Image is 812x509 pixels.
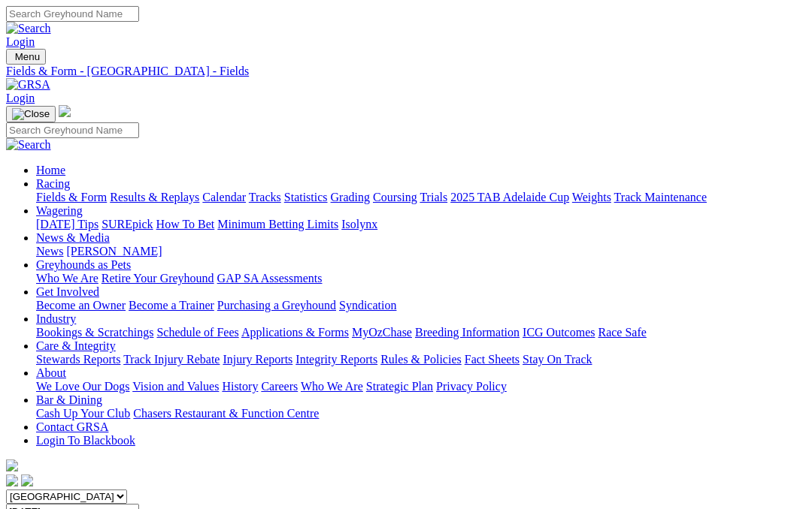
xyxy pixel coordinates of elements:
[36,299,126,312] a: Become an Owner
[366,380,433,393] a: Strategic Plan
[415,326,520,339] a: Breeding Information
[36,272,98,285] a: Who We Are
[6,138,51,152] img: Search
[36,380,806,393] div: About
[12,108,50,120] img: Close
[202,191,246,203] a: Calendar
[217,299,336,312] a: Purchasing a Greyhound
[301,380,363,393] a: Who We Are
[295,353,377,366] a: Integrity Reports
[6,6,139,22] input: Search
[261,380,298,393] a: Careers
[110,191,199,203] a: Results & Replays
[284,191,328,203] a: Statistics
[6,459,18,471] img: logo-grsa-white.png
[523,326,595,339] a: ICG Outcomes
[6,35,35,48] a: Login
[249,191,281,203] a: Tracks
[614,191,707,203] a: Track Maintenance
[133,407,319,420] a: Chasers Restaurant & Function Centre
[380,353,462,366] a: Rules & Policies
[598,326,646,339] a: Race Safe
[6,65,806,78] a: Fields & Form - [GEOGRAPHIC_DATA] - Fields
[36,258,131,271] a: Greyhounds as Pets
[36,164,65,176] a: Home
[217,272,323,285] a: GAP SA Assessments
[36,285,99,298] a: Get Involved
[572,191,611,203] a: Weights
[465,353,520,366] a: Fact Sheets
[59,105,71,117] img: logo-grsa-white.png
[36,312,76,325] a: Industry
[6,22,51,35] img: Search
[36,218,98,230] a: [DATE] Tips
[36,177,70,190] a: Racing
[36,299,806,312] div: Get Involved
[6,106,56,122] button: Toggle navigation
[132,380,219,393] a: Vision and Values
[101,272,214,285] a: Retire Your Greyhound
[36,191,107,203] a: Fields & Form
[420,191,447,203] a: Trials
[101,218,153,230] a: SUREpick
[21,474,33,486] img: twitter.svg
[156,326,238,339] a: Schedule of Fees
[339,299,396,312] a: Syndication
[36,245,806,258] div: News & Media
[36,191,806,204] div: Racing
[6,122,139,138] input: Search
[6,78,50,92] img: GRSA
[352,326,412,339] a: MyOzChase
[36,366,66,379] a: About
[36,339,116,352] a: Care & Integrity
[450,191,569,203] a: 2025 TAB Adelaide Cup
[222,380,258,393] a: History
[36,407,130,420] a: Cash Up Your Club
[241,326,349,339] a: Applications & Forms
[36,272,806,285] div: Greyhounds as Pets
[36,353,120,366] a: Stewards Reports
[523,353,592,366] a: Stay On Track
[6,474,18,486] img: facebook.svg
[156,218,215,230] a: How To Bet
[36,326,153,339] a: Bookings & Scratchings
[36,434,135,447] a: Login To Blackbook
[36,204,83,217] a: Wagering
[123,353,220,366] a: Track Injury Rebate
[36,326,806,339] div: Industry
[129,299,214,312] a: Become a Trainer
[373,191,417,203] a: Coursing
[36,218,806,231] div: Wagering
[36,231,110,244] a: News & Media
[66,245,162,258] a: [PERSON_NAME]
[36,245,63,258] a: News
[36,420,108,433] a: Contact GRSA
[436,380,507,393] a: Privacy Policy
[15,51,40,62] span: Menu
[331,191,370,203] a: Grading
[6,49,46,65] button: Toggle navigation
[36,407,806,420] div: Bar & Dining
[223,353,292,366] a: Injury Reports
[36,380,129,393] a: We Love Our Dogs
[341,218,377,230] a: Isolynx
[6,92,35,104] a: Login
[217,218,338,230] a: Minimum Betting Limits
[36,353,806,366] div: Care & Integrity
[36,393,102,406] a: Bar & Dining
